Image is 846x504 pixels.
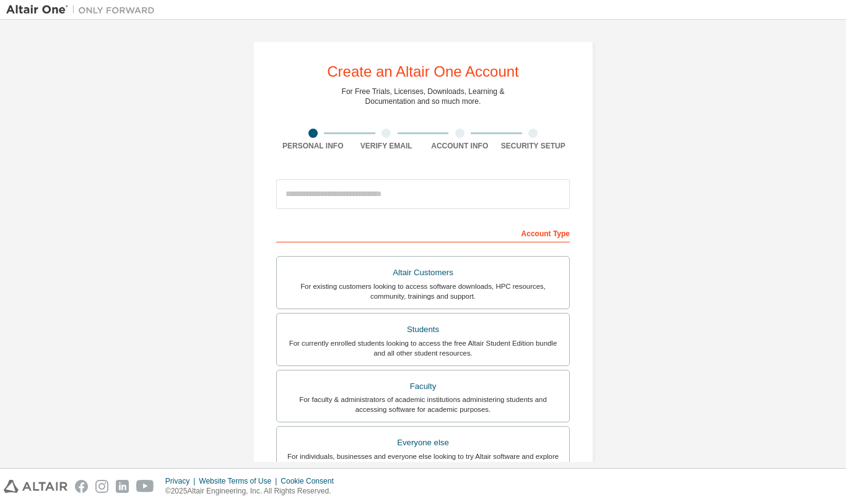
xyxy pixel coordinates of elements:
div: Privacy [165,476,199,486]
div: Personal Info [276,141,350,151]
div: For existing customers looking to access software downloads, HPC resources, community, trainings ... [284,281,562,301]
div: Account Info [423,141,497,151]
div: For individuals, businesses and everyone else looking to try Altair software and explore our prod... [284,451,562,471]
img: altair_logo.svg [4,480,68,493]
div: Faculty [284,378,562,395]
img: youtube.svg [136,480,154,493]
img: facebook.svg [75,480,88,493]
img: instagram.svg [95,480,108,493]
div: Website Terms of Use [199,476,281,486]
div: Everyone else [284,434,562,451]
div: Create an Altair One Account [327,64,519,79]
div: For currently enrolled students looking to access the free Altair Student Edition bundle and all ... [284,338,562,358]
div: Verify Email [350,141,424,151]
div: Security Setup [497,141,570,151]
p: © 2025 Altair Engineering, Inc. All Rights Reserved. [165,486,341,497]
div: Students [284,321,562,338]
div: For Free Trials, Licenses, Downloads, Learning & Documentation and so much more. [342,87,505,106]
div: Account Type [276,223,570,242]
img: Altair One [6,4,161,16]
div: Altair Customers [284,264,562,281]
div: Cookie Consent [281,476,341,486]
div: For faculty & administrators of academic institutions administering students and accessing softwa... [284,395,562,414]
img: linkedin.svg [116,480,129,493]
